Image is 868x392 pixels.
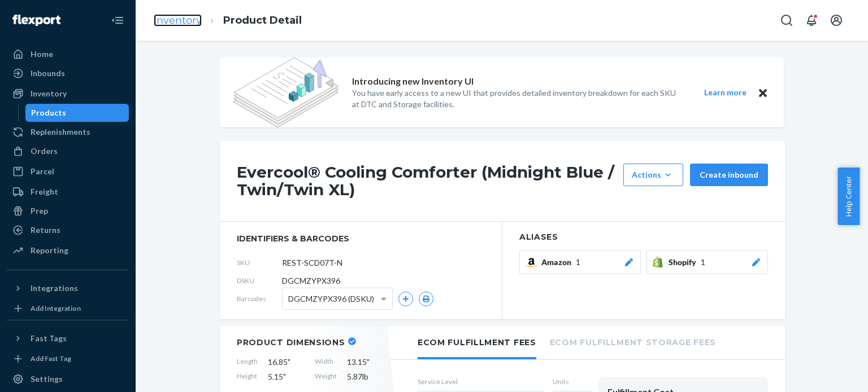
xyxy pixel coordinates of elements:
a: Settings [7,370,129,388]
a: Add Fast Tag [7,352,129,365]
span: Width [315,356,337,368]
a: Prep [7,202,129,220]
div: Returns [31,224,60,236]
div: Reporting [31,245,68,256]
p: You have early access to a new UI that provides detailed inventory breakdown for each SKU at DTC ... [352,87,683,110]
span: Amazon [541,257,576,268]
button: Actions [623,164,683,186]
div: Products [31,107,66,118]
span: 5.15 [268,371,305,382]
p: Introducing new Inventory UI [352,75,474,88]
img: new-reports-banner-icon.82668bd98b6a51aee86340f2a7b77ae3.png [233,58,338,127]
span: Shopify [669,257,701,268]
button: Shopify1 [646,250,768,274]
div: Home [31,49,53,60]
div: Prep [31,205,48,217]
a: Inventory [7,85,129,103]
ol: breadcrumbs [145,4,311,37]
span: SKU [237,258,282,267]
span: 16.85 [268,356,305,368]
a: Home [7,45,129,63]
div: Settings [31,373,63,385]
a: Orders [7,142,129,160]
span: DSKU [237,276,282,285]
h2: Aliases [519,233,768,241]
div: Replenishments [31,126,90,138]
span: DGCMZYPX396 [282,275,340,287]
button: Close [756,86,770,100]
a: Freight [7,183,129,201]
span: 13.15 [347,356,384,368]
span: Barcodes [237,294,282,303]
a: Parcel [7,162,129,180]
img: Flexport logo [12,15,60,26]
button: Amazon1 [519,250,641,274]
button: Integrations [7,279,129,297]
button: Help Center [837,168,860,225]
a: Inventory [154,14,202,27]
a: Reporting [7,241,129,259]
div: Inventory [31,88,67,99]
span: " [367,357,370,367]
span: 1 [576,257,580,268]
button: Open notifications [800,9,823,32]
div: Integrations [31,283,78,294]
button: Learn more [697,86,753,100]
button: Open account menu [825,9,848,32]
span: Length [237,356,258,368]
span: " [288,357,290,367]
a: Returns [7,221,129,239]
label: Service Level [418,377,544,386]
h1: Evercool® Cooling Comforter (Midnight Blue / Twin/Twin XL) [237,164,618,199]
span: Height [237,371,258,382]
div: Add Integration [31,303,81,313]
button: Open Search Box [775,9,798,32]
span: identifiers & barcodes [237,233,485,244]
li: Ecom Fulfillment Fees [418,326,536,359]
a: Products [25,104,129,122]
div: Inbounds [31,68,65,79]
h2: Product Dimensions [237,337,345,347]
a: Replenishments [7,123,129,141]
span: Weight [315,371,337,382]
span: 1 [701,257,705,268]
button: Create inbound [690,164,768,186]
span: DGCMZYPX396 (DSKU) [288,289,374,309]
a: Product Detail [223,14,302,27]
div: Orders [31,146,58,157]
a: Inbounds [7,64,129,82]
a: Add Integration [7,302,129,315]
label: Units [553,377,589,386]
button: Close Navigation [106,9,129,32]
div: Add Fast Tag [31,354,71,363]
span: " [283,372,286,381]
li: Ecom Fulfillment Storage Fees [550,326,716,357]
div: Fast Tags [31,333,67,344]
div: Freight [31,186,58,197]
button: Fast Tags [7,329,129,347]
div: Actions [632,169,675,180]
span: 5.87 lb [347,371,384,382]
div: Parcel [31,166,54,177]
